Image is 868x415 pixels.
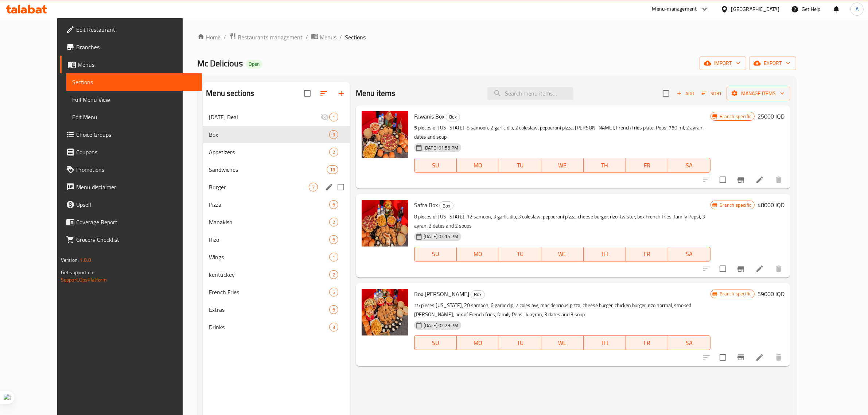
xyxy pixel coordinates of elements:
button: FR [626,247,668,261]
div: Drinks [209,323,329,331]
div: Sandwiches [209,165,326,174]
button: Add section [332,85,350,102]
span: TH [587,160,623,171]
div: [GEOGRAPHIC_DATA] [731,5,779,13]
div: Extras [209,305,329,314]
span: Sort sections [315,85,332,102]
span: WE [544,249,581,259]
h2: Menu items [356,88,396,99]
span: 3 [330,131,338,138]
span: Pizza [209,200,329,209]
span: Sections [72,78,196,86]
span: WE [544,338,581,348]
span: Add [676,89,695,98]
span: FR [629,249,665,259]
span: Safra Box [414,199,438,210]
span: A [856,5,859,13]
button: WE [541,247,584,261]
input: search [487,87,573,100]
button: TU [499,336,541,350]
div: items [329,323,338,331]
div: Box3 [203,126,350,143]
span: Coverage Report [76,218,196,226]
button: Branch-specific-item [732,171,750,189]
span: 6 [330,201,338,208]
span: SU [417,160,454,171]
span: TH [587,338,623,348]
button: delete [770,349,787,366]
span: kentuckey [209,270,329,279]
span: Box [PERSON_NAME] [414,288,469,299]
li: / [305,33,308,42]
img: Safra Box [362,200,408,247]
span: Choice Groups [76,130,196,139]
span: Grocery Checklist [76,235,196,244]
div: Wings1 [203,248,350,266]
span: Version: [61,255,79,265]
button: MO [457,336,499,350]
span: 7 [309,184,318,191]
div: Rizo6 [203,231,350,248]
div: Menu-management [652,5,697,13]
button: MO [457,247,499,261]
a: Upsell [60,196,202,213]
a: Coupons [60,143,202,161]
p: 8 pieces of [US_STATE], 12 samoon, 3 garlic dip, 3 coleslaw, pepperoni pizza, cheese burger, rizo... [414,212,711,230]
div: Appetizers2 [203,143,350,161]
span: Wings [209,253,329,261]
span: Select section [658,86,674,101]
div: kentuckey2 [203,266,350,283]
span: Box [209,130,329,139]
div: Sandwiches18 [203,161,350,178]
span: 1.0.0 [80,255,91,265]
button: export [749,57,796,70]
button: Add [674,88,697,99]
span: import [705,59,740,68]
div: items [329,113,338,121]
span: 2 [330,149,338,156]
button: TH [584,247,626,261]
span: Select to update [715,261,731,276]
span: [DATE] Deal [209,113,320,121]
h6: 59000 IQD [758,289,785,299]
button: WE [541,336,584,350]
span: Promotions [76,165,196,174]
div: Manakish2 [203,213,350,231]
a: Sections [66,73,202,91]
button: SA [668,158,711,172]
a: Support.OpsPlatform [61,275,107,284]
span: Burger [209,183,309,191]
a: Edit menu item [755,175,764,184]
span: Sort [702,89,722,98]
span: Full Menu View [72,95,196,104]
button: Manage items [727,87,790,100]
a: Coverage Report [60,213,202,231]
span: Sections [345,33,366,42]
span: Sort items [697,88,727,99]
div: items [329,200,338,209]
nav: Menu sections [203,105,350,339]
span: Restaurants management [238,33,303,42]
a: Home [197,33,221,42]
span: Select to update [715,172,731,187]
a: Menus [60,56,202,73]
button: MO [457,158,499,172]
a: Menu disclaimer [60,178,202,196]
div: Box [439,201,454,210]
div: Rizo [209,235,329,244]
span: Branches [76,43,196,51]
svg: Inactive section [320,113,329,121]
button: Branch-specific-item [732,260,750,278]
span: Fawanis Box [414,111,444,122]
span: French Fries [209,288,329,296]
a: Edit Menu [66,108,202,126]
span: SA [671,160,708,171]
span: Upsell [76,200,196,209]
span: Edit Restaurant [76,25,196,34]
button: TH [584,336,626,350]
h2: Menu sections [206,88,254,99]
span: Select to update [715,350,731,365]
